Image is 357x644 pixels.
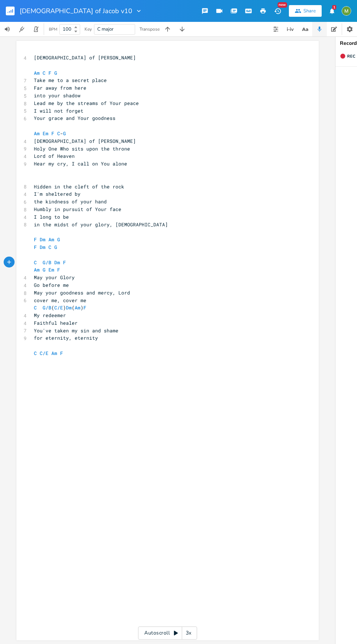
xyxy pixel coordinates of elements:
span: May your Glory [34,274,75,281]
div: Transpose [140,27,160,31]
span: G [43,266,46,273]
span: G [63,130,66,137]
span: [DEMOGRAPHIC_DATA] of [PERSON_NAME] [34,138,136,144]
button: Share [289,5,322,17]
span: F [60,350,63,356]
span: Dm [40,236,46,243]
span: Lord of Heaven [34,153,75,159]
span: Hear my cry, I call on You alone [34,160,127,167]
span: Holy One Who sits upon the throne [34,145,130,152]
div: Key [85,27,92,31]
div: 3x [182,627,195,640]
span: C [34,350,37,356]
span: C [34,304,37,311]
div: New [278,2,287,8]
span: My redeemer [34,312,66,319]
span: Am [51,350,57,356]
span: Take me to a secret place [34,77,107,83]
span: Dm [54,259,60,266]
span: [DEMOGRAPHIC_DATA] of Jacob v10 [20,8,132,14]
span: I long to be [34,214,69,220]
span: in the midst of your glory, [DEMOGRAPHIC_DATA] [34,221,168,228]
span: Humbly in pursuit of Your face [34,206,121,212]
span: Lead me by the streams of Your peace [34,100,139,106]
span: F [48,70,51,76]
span: Am [34,70,40,76]
span: Far away from here [34,85,86,91]
span: Your grace and Your goodness [34,115,115,121]
span: for eternity, eternity [34,335,98,341]
span: C/E [54,304,63,311]
span: the kindness of your hand [34,198,107,205]
span: Dm [40,244,46,250]
button: New [270,4,285,17]
span: Dm [66,304,72,311]
span: May your goodness and mercy, Lord [34,289,130,296]
span: Am [75,304,81,311]
span: Rec [347,54,355,59]
span: C [43,70,46,76]
span: Hidden in the cleft of the rock [34,183,124,190]
span: Am [34,266,40,273]
span: G [54,244,57,250]
span: F [57,266,60,273]
span: F [34,236,37,243]
span: Em [48,266,54,273]
span: ( ) ( ) [34,304,86,311]
span: F [83,304,86,311]
span: F [51,130,54,137]
span: into your shadow [34,92,81,99]
span: F [63,259,66,266]
span: C [57,130,60,137]
span: I'm sheltered by [34,191,81,197]
span: [DEMOGRAPHIC_DATA] of [PERSON_NAME] [34,54,136,61]
span: Faithful healer [34,320,78,326]
span: Am [34,130,40,137]
span: Em [43,130,48,137]
span: C/E [40,350,48,356]
div: 1 [332,5,336,9]
span: C major [97,26,114,32]
span: G/B [43,259,51,266]
span: Go before me [34,282,69,288]
div: Autoscroll [138,627,197,640]
span: - [34,130,66,137]
span: Am [48,236,54,243]
span: G [54,70,57,76]
span: G/B [43,304,51,311]
span: cover me, cover me [34,297,86,304]
span: C [48,244,51,250]
span: C [34,259,37,266]
div: Share [303,8,316,14]
div: BPM [49,27,57,31]
span: I will not forget [34,108,83,114]
span: You've taken my sin and shame [34,327,118,334]
img: Mik Sivak [342,6,351,16]
span: G [57,236,60,243]
button: 1 [325,4,339,17]
span: F [34,244,37,250]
